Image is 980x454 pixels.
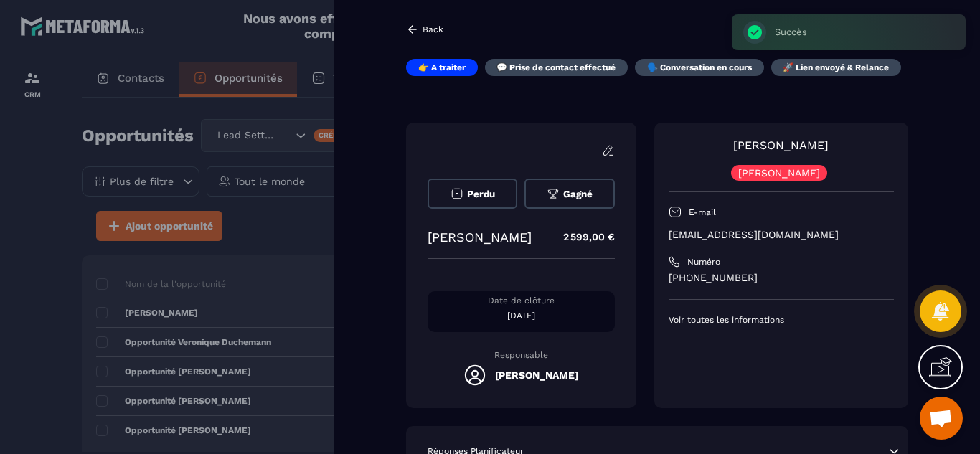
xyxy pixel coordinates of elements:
[920,397,963,440] div: Ouvrir le chat
[669,314,894,326] p: Voir toutes les informations
[689,207,716,218] p: E-mail
[783,62,889,73] p: 🚀 Lien envoyé & Relance
[428,310,615,321] p: [DATE]
[428,295,615,306] p: Date de clôture
[428,179,517,209] button: Perdu
[549,223,615,251] p: 2 599,00 €
[495,369,578,381] h5: [PERSON_NAME]
[647,62,752,73] p: 🗣️ Conversation en cours
[418,62,466,73] p: 👉 A traiter
[687,256,720,268] p: Numéro
[733,138,829,152] a: [PERSON_NAME]
[428,350,615,360] p: Responsable
[524,179,614,209] button: Gagné
[563,189,593,199] span: Gagné
[467,189,495,199] span: Perdu
[496,62,616,73] p: 💬 Prise de contact effectué
[669,271,894,285] p: [PHONE_NUMBER]
[669,228,894,242] p: [EMAIL_ADDRESS][DOMAIN_NAME]
[428,230,532,245] p: [PERSON_NAME]
[423,24,443,34] p: Back
[738,168,820,178] p: [PERSON_NAME]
